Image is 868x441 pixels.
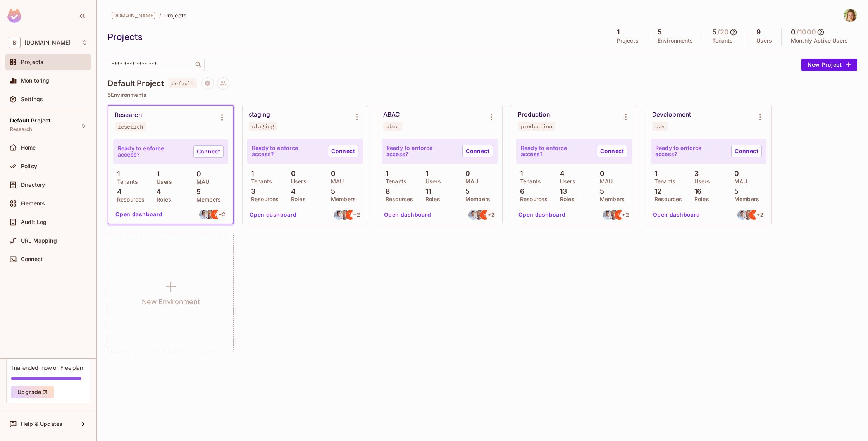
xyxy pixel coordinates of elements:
p: 5 [193,188,201,196]
p: Members [462,196,490,202]
p: MAU [193,179,209,185]
h5: 9 [756,28,761,36]
span: Projects [21,59,43,65]
span: Audit Log [21,219,46,225]
p: Ready to enforce access? [521,145,591,157]
p: 4 [153,188,161,196]
h5: 5 [712,28,716,36]
img: rubi@btbisrael.co.il [737,210,747,220]
span: + 2 [488,212,494,217]
img: rubi@btbisrael.co.il [334,210,344,220]
img: yotam@btbisrael.co.il [211,210,220,219]
p: 1 [113,170,120,178]
button: Open dashboard [381,208,434,221]
p: Roles [556,196,575,202]
div: Research [115,111,142,119]
span: URL Mapping [21,238,57,244]
img: eranv@btbisrael.co.il [205,210,215,219]
p: 16 [691,188,701,195]
p: 0 [462,170,470,177]
p: Resources [113,196,145,203]
p: Members [596,196,625,202]
li: / [159,12,161,19]
p: 1 [422,170,428,177]
p: Ready to enforce access? [655,145,725,157]
div: ABAC [383,111,400,119]
p: 4 [287,188,296,195]
img: rubi@btbisrael.co.il [468,210,478,220]
button: Open dashboard [515,208,569,221]
p: 0 [730,170,739,177]
p: 0 [193,170,201,178]
img: eranv@btbisrael.co.il [340,210,350,220]
p: MAU [327,178,344,184]
button: Open dashboard [246,208,300,221]
h4: Default Project [108,79,164,88]
span: Policy [21,163,37,169]
p: Members [193,196,221,203]
p: MAU [462,178,478,184]
p: Environments [658,38,693,44]
p: Resources [382,196,413,202]
span: Connect [21,256,43,262]
p: 1 [153,170,159,178]
img: SReyMgAAAABJRU5ErkJggg== [7,9,21,23]
p: 5 [730,188,739,195]
span: B [9,37,21,48]
p: 5 [327,188,335,195]
button: Environment settings [484,109,499,125]
div: research [118,124,143,130]
p: 4 [556,170,565,177]
h5: 1 [617,28,620,36]
p: 11 [422,188,431,195]
img: yotam@btbisrael.co.il [480,210,490,220]
p: 5 [596,188,604,195]
p: 0 [596,170,604,177]
div: Trial ended- now on Free plan [11,364,83,371]
span: Settings [21,96,43,102]
p: 4 [113,188,122,196]
p: Ready to enforce access? [386,145,456,157]
span: + 2 [219,212,225,217]
div: staging [249,111,270,119]
div: Production [518,111,550,119]
p: Tenants [651,178,675,184]
p: 1 [382,170,388,177]
p: Users [153,179,172,185]
div: Projects [108,31,604,43]
p: 1 [247,170,254,177]
img: yotam@btbisrael.co.il [749,210,759,220]
span: Project settings [201,81,214,88]
p: 3 [691,170,699,177]
span: Workspace: btbisrael.co.il [24,40,71,46]
p: 1 [651,170,657,177]
p: Tenants [247,178,272,184]
h5: 0 [791,28,796,36]
p: MAU [596,178,613,184]
p: Roles [422,196,440,202]
div: staging [252,123,274,129]
p: Roles [153,196,171,203]
span: Elements [21,200,45,207]
p: Tenants [516,178,541,184]
img: yotam@btbisrael.co.il [346,210,355,220]
p: Tenants [382,178,406,184]
span: default [169,78,197,88]
h1: New Environment [142,296,200,308]
img: rubi@btbisrael.co.il [199,210,209,219]
p: Resources [651,196,682,202]
p: Resources [516,196,548,202]
p: Users [422,178,441,184]
button: Upgrade [11,386,54,398]
div: Development [652,111,691,119]
button: New Project [801,59,857,71]
p: Resources [247,196,279,202]
span: Monitoring [21,78,50,84]
div: dev [655,123,665,129]
span: Research [10,126,32,133]
p: 13 [556,188,567,195]
h5: / 20 [717,28,729,36]
p: Ready to enforce access? [252,145,322,157]
span: + 2 [757,212,763,217]
p: Users [287,178,307,184]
